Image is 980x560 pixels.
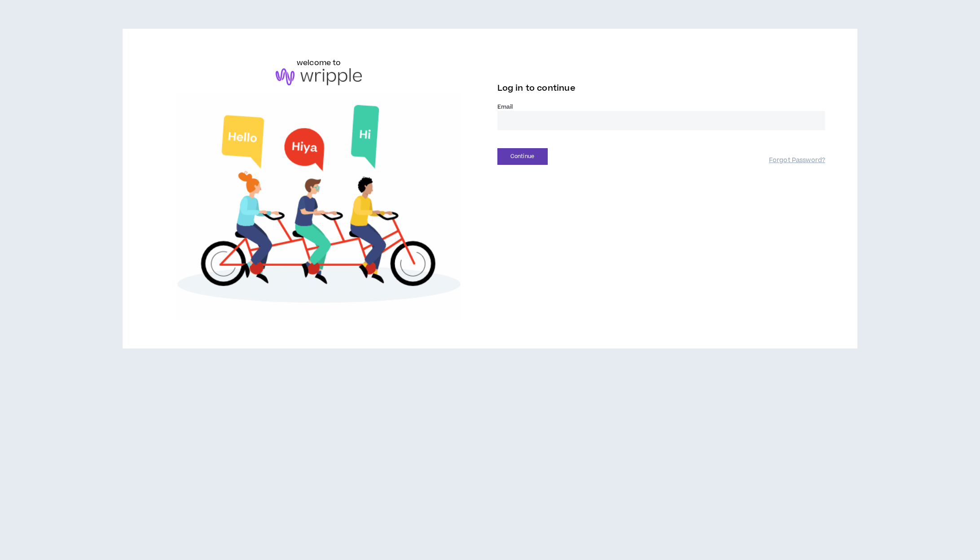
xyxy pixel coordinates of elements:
[497,148,548,165] button: Continue
[497,103,826,111] label: Email
[155,94,483,320] img: Welcome to Wripple
[497,83,576,94] span: Log in to continue
[276,68,362,85] img: logo-brand.png
[769,156,825,165] a: Forgot Password?
[297,57,341,68] h6: welcome to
